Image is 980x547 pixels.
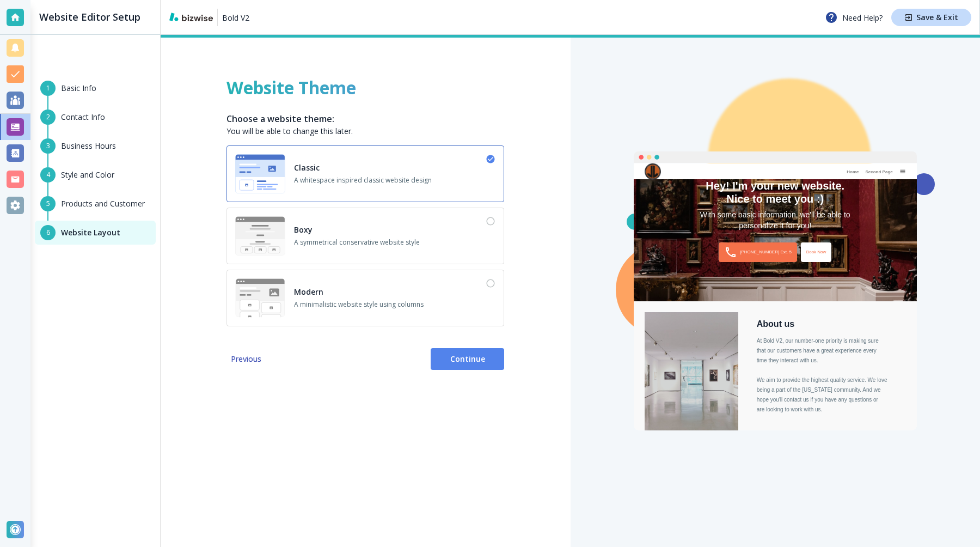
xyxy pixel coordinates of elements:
div: At Bold V2, our number-one priority is making sure that our customers have a great experience eve... [757,336,887,415]
h6: Basic Info [61,82,96,94]
button: 6Website Layout [35,221,156,245]
button: 5Products and Customer [35,196,156,211]
p: Need Help? [825,11,883,24]
h1: Website Theme [226,76,504,99]
span: Previous [231,354,261,364]
span: 6 [46,228,50,238]
button: 3Business Hours [35,138,156,154]
span: Continue [439,354,495,364]
h6: Boxy [294,224,313,235]
button: 4Style and Color [35,167,156,183]
p: You will be able to change this later. [226,125,504,137]
button: ModernA minimalistic website style using columns [226,270,504,326]
span: A whitespace inspired classic website design [294,175,432,185]
button: BoxyA symmetrical conservative website style [226,208,504,264]
div: With some basic information, we'll be able to personalize it for you! [656,210,895,231]
h6: Style and Color [61,169,114,181]
p: Bold V2 [222,12,249,23]
span: A minimalistic website style using columns [294,300,424,309]
img: Bold V2 [645,163,661,180]
img: bizwise [169,13,213,21]
div: Home [843,169,862,174]
h4: Save & Exit [916,14,958,21]
div: Hey! I'm your new website. Nice to meet you :) [656,179,895,205]
span: 3 [46,141,50,151]
h6: Modern [294,287,323,297]
h6: Classic [294,162,320,173]
button: Previous [226,348,266,370]
span: 2 [46,112,50,122]
button: Continue [431,348,504,370]
button: ClassicA whitespace inspired classic website design [226,145,504,202]
h6: Business Hours [61,140,116,152]
h6: Choose a website theme: [226,112,504,125]
h6: Products and Customer [61,198,145,210]
button: Save & Exit [891,9,971,26]
h6: Contact Info [61,111,105,123]
h2: Website Editor Setup [39,10,140,25]
div: About us [757,318,887,331]
div: [PHONE_NUMBER] Ext. 5 [719,242,797,262]
button: 1Basic Info [35,76,156,96]
span: 5 [46,199,50,209]
a: Bold V2 [222,9,249,26]
h6: Website Layout [61,227,120,239]
div: Second Page [862,169,896,174]
span: 1 [46,83,50,93]
span: 4 [46,170,50,180]
button: 2Contact Info [35,110,156,125]
span: A symmetrical conservative website style [294,238,420,247]
div: Book Now [801,242,831,262]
